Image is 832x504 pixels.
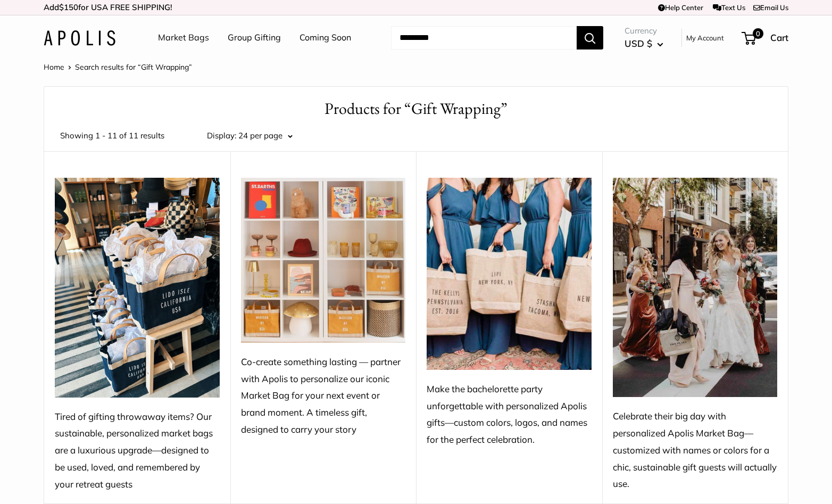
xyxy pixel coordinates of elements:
[613,408,778,492] div: Celebrate their big day with personalized Apolis Market Bag—customized with names or colors for a...
[55,408,220,493] div: Tired of gifting throwaway items? Our sustainable, personalized market bags are a luxurious upgra...
[625,35,663,52] button: USD $
[60,128,164,143] span: Showing 1 - 11 of 11 results
[241,353,406,438] div: Co-create something lasting — partner with Apolis to personalize our iconic Market Bag for your n...
[753,28,763,39] span: 0
[625,23,663,38] span: Currency
[427,381,592,448] div: Make the bachelorette party unforgettable with personalized Apolis gifts—custom colors, logos, an...
[391,26,577,49] input: Search...
[658,3,703,12] a: Help Center
[44,60,192,74] nav: Breadcrumb
[228,30,281,46] a: Group Gifting
[238,128,293,143] button: 24 per page
[44,62,64,72] a: Home
[158,30,209,46] a: Market Bags
[577,26,603,49] button: Search
[613,178,778,397] img: Celebrate their big day with personalized Apolis Market Bag—customized with names or colors for a...
[55,178,220,398] img: Tired of gifting throwaway items? Our sustainable, personalized market bags are a luxurious upgra...
[44,30,115,46] img: Apolis
[770,32,788,43] span: Cart
[753,3,788,12] a: Email Us
[75,62,192,72] span: Search results for “Gift Wrapping”
[686,31,724,44] a: My Account
[238,130,282,141] span: 24 per page
[299,30,351,46] a: Coming Soon
[60,97,772,120] h1: Products for “Gift Wrapping”
[625,38,652,49] span: USD $
[241,178,406,343] img: Co-create something lasting — partner with Apolis to personalize our iconic Market Bag for your n...
[59,2,78,12] span: $150
[427,178,592,370] img: Make the bachelorette party unforgettable with personalized Apolis gifts—custom colors, logos, an...
[713,3,745,12] a: Text Us
[743,29,788,46] a: 0 Cart
[207,128,236,143] label: Display:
